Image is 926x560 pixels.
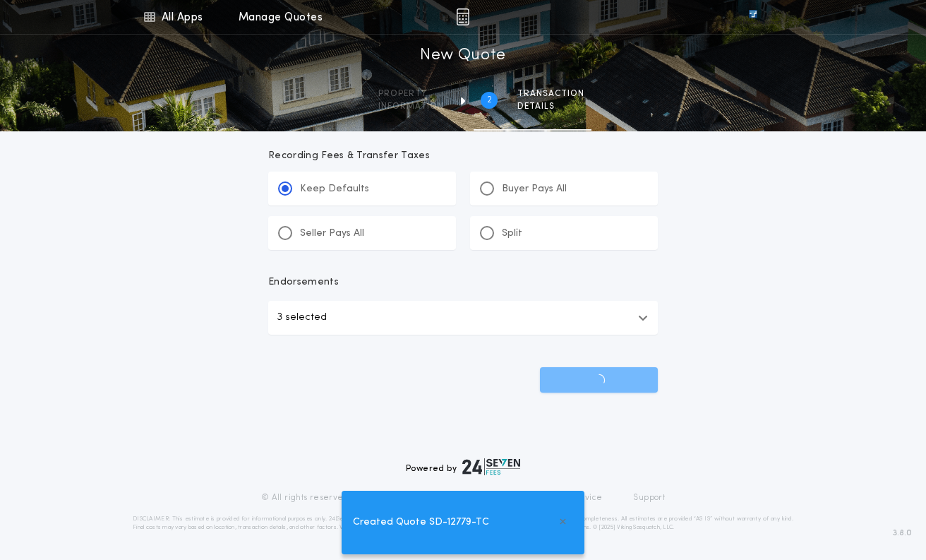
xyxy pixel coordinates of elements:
[378,88,444,100] span: Property
[268,275,658,290] p: Endorsements
[462,458,520,475] img: logo
[268,149,658,163] p: Recording Fees & Transfer Taxes
[277,309,327,326] p: 3 selected
[300,227,364,241] p: Seller Pays All
[420,44,506,67] h1: New Quote
[502,227,522,241] p: Split
[378,101,444,112] span: information
[723,10,783,24] img: vs-icon
[517,88,584,100] span: Transaction
[268,301,658,335] button: 3 selected
[502,182,567,196] p: Buyer Pays All
[300,182,369,196] p: Keep Defaults
[456,8,469,25] img: img
[487,95,492,106] h2: 2
[517,101,584,112] span: details
[406,458,520,475] div: Powered by
[353,515,489,530] span: Created Quote SD-12779-TC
